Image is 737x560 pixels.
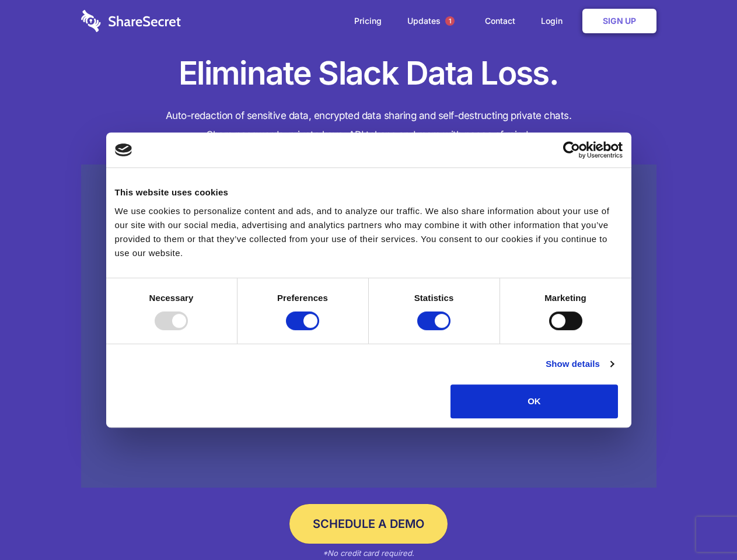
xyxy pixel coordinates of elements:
img: logo [115,143,132,156]
em: *No credit card required. [323,548,414,558]
a: Show details [546,357,613,371]
strong: Preferences [277,293,328,303]
h1: Eliminate Slack Data Loss. [81,52,656,94]
a: Schedule a Demo [289,504,448,544]
img: logo-wordmark-white-trans-d4663122ce5f474addd5e946df7df03e33cb6a1c49d2221995e7729f52c070b2.svg [81,10,181,32]
a: Usercentrics Cookiebot - opens in a new window [521,141,623,159]
div: This website uses cookies [115,185,623,199]
a: Login [529,3,580,39]
h4: Auto-redaction of sensitive data, encrypted data sharing and self-destructing private chats. Shar... [81,106,656,145]
a: Pricing [343,3,393,39]
a: Sign Up [582,9,656,33]
strong: Marketing [544,293,586,303]
a: Contact [473,3,527,39]
a: Wistia video thumbnail [81,164,656,488]
button: OK [450,384,618,418]
span: 1 [445,16,455,26]
strong: Statistics [414,293,454,303]
strong: Necessary [149,293,194,303]
div: We use cookies to personalize content and ads, and to analyze our traffic. We also share informat... [115,204,623,260]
